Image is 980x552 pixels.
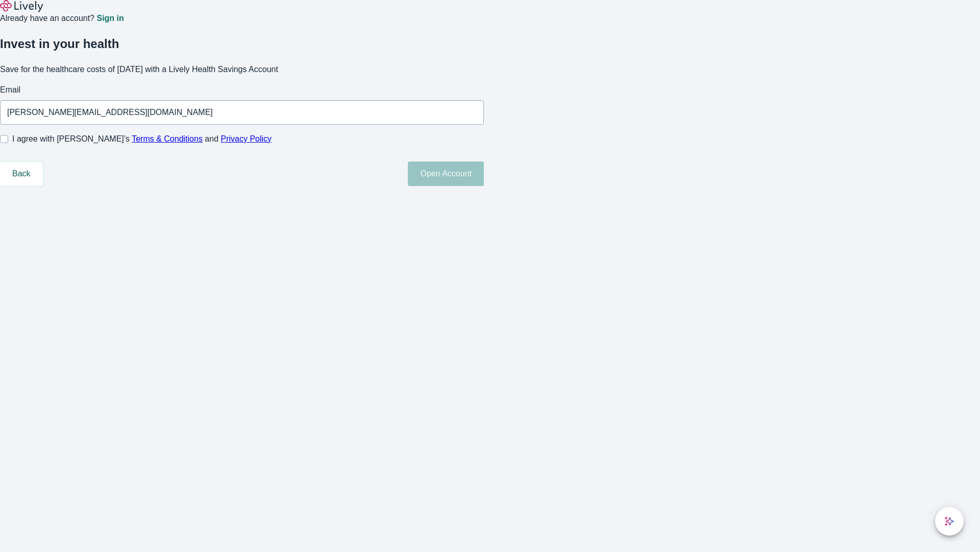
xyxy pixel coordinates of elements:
[12,133,272,145] span: I agree with [PERSON_NAME]’s and
[96,14,124,22] a: Sign in
[944,516,954,526] svg: Lively AI Assistant
[221,134,272,143] a: Privacy Policy
[935,507,964,536] button: chat
[132,134,203,143] a: Terms & Conditions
